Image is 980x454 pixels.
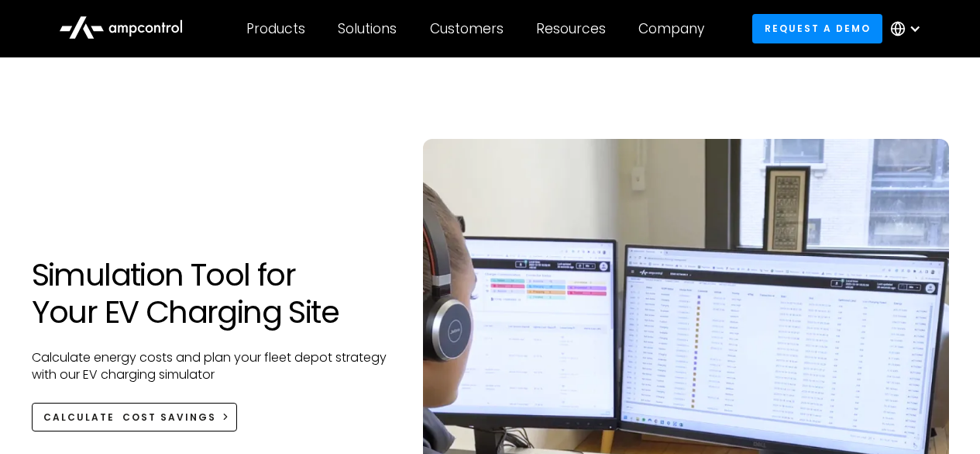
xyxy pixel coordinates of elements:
div: Products [246,20,305,37]
div: Company [638,20,704,37]
a: Request a demo [752,14,882,43]
div: Customers [430,20,504,37]
p: Calculate energy costs and plan your fleet depot strategy with our EV charging simulator [32,349,399,384]
a: Calculate Cost Savings [32,403,238,431]
div: Resources [536,20,606,37]
h1: Simulation Tool for Your EV Charging Site [32,256,399,331]
div: Calculate Cost Savings [43,411,216,425]
div: Solutions [338,20,397,37]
